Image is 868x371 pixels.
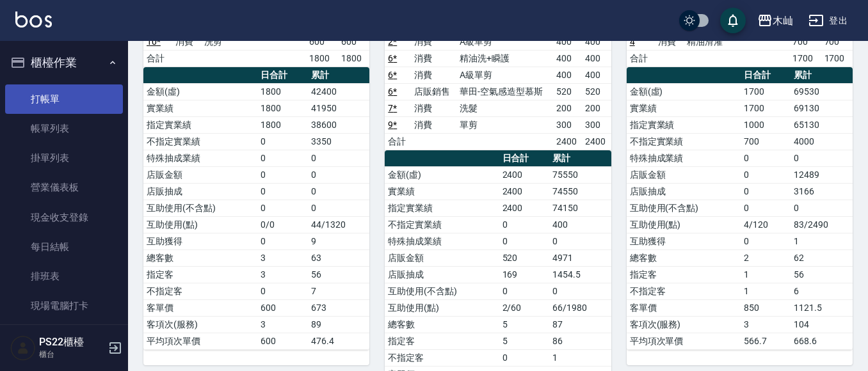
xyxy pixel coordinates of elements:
[741,266,791,283] td: 1
[143,150,257,166] td: 特殊抽成業績
[308,216,370,233] td: 44/1320
[257,150,308,166] td: 0
[553,83,582,100] td: 520
[39,336,104,349] h5: PS22櫃檯
[803,9,853,33] button: 登出
[741,183,791,200] td: 0
[308,249,370,266] td: 63
[789,50,821,67] td: 1700
[308,67,370,84] th: 累計
[741,316,791,333] td: 3
[627,200,741,216] td: 互助使用(不含點)
[257,116,308,133] td: 1800
[5,143,123,173] a: 掛單列表
[5,203,123,232] a: 現金收支登錄
[627,283,741,299] td: 不指定客
[582,67,611,83] td: 400
[791,100,853,116] td: 69130
[143,83,257,100] td: 金額(虛)
[627,183,741,200] td: 店販抽成
[308,283,370,299] td: 7
[627,67,853,350] table: a dense table
[308,116,370,133] td: 38600
[499,266,550,283] td: 169
[582,116,611,133] td: 300
[39,349,104,360] p: 櫃台
[499,216,550,233] td: 0
[553,116,582,133] td: 300
[456,33,553,50] td: A級單剪
[499,150,550,167] th: 日合計
[257,216,308,233] td: 0/0
[456,83,553,100] td: 華田-空氣感造型慕斯
[791,283,853,299] td: 6
[773,13,793,29] div: 木屾
[741,200,791,216] td: 0
[582,50,611,67] td: 400
[499,283,550,299] td: 0
[257,249,308,266] td: 3
[308,166,370,183] td: 0
[5,232,123,262] a: 每日結帳
[582,33,611,50] td: 400
[257,299,308,316] td: 600
[791,249,853,266] td: 62
[549,150,611,167] th: 累計
[553,50,582,67] td: 400
[499,200,550,216] td: 2400
[385,133,411,150] td: 合計
[172,33,201,50] td: 消費
[257,316,308,333] td: 3
[499,249,550,266] td: 520
[627,299,741,316] td: 客單價
[582,100,611,116] td: 200
[741,249,791,266] td: 2
[306,50,337,67] td: 1800
[741,133,791,150] td: 700
[499,333,550,349] td: 5
[456,100,553,116] td: 洗髮
[385,266,499,283] td: 店販抽成
[411,83,456,100] td: 店販銷售
[791,299,853,316] td: 1121.5
[789,33,821,50] td: 700
[143,266,257,283] td: 指定客
[741,166,791,183] td: 0
[385,183,499,200] td: 實業績
[627,150,741,166] td: 特殊抽成業績
[549,216,611,233] td: 400
[741,233,791,249] td: 0
[257,166,308,183] td: 0
[143,283,257,299] td: 不指定客
[791,233,853,249] td: 1
[499,166,550,183] td: 2400
[627,249,741,266] td: 總客數
[143,67,369,350] table: a dense table
[143,100,257,116] td: 實業績
[308,233,370,249] td: 9
[549,200,611,216] td: 74150
[411,116,456,133] td: 消費
[549,283,611,299] td: 0
[411,50,456,67] td: 消費
[791,83,853,100] td: 69530
[741,216,791,233] td: 4/120
[791,333,853,349] td: 668.6
[627,100,741,116] td: 實業績
[143,50,172,67] td: 合計
[741,67,791,84] th: 日合計
[582,133,611,150] td: 2400
[499,183,550,200] td: 2400
[627,83,741,100] td: 金額(虛)
[627,133,741,150] td: 不指定實業績
[549,299,611,316] td: 66/1980
[385,333,499,349] td: 指定客
[257,266,308,283] td: 3
[257,183,308,200] td: 0
[5,84,123,114] a: 打帳單
[741,333,791,349] td: 566.7
[630,36,635,47] a: 4
[411,33,456,50] td: 消費
[499,349,550,366] td: 0
[15,12,52,28] img: Logo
